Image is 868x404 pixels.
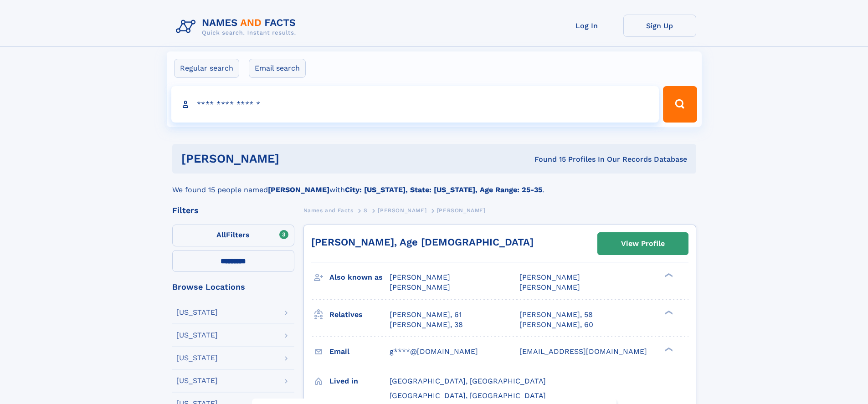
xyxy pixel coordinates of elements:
[174,59,239,78] label: Regular search
[172,174,696,195] div: We found 15 people named with .
[172,283,294,291] div: Browse Locations
[519,347,647,356] span: [EMAIL_ADDRESS][DOMAIN_NAME]
[303,205,354,216] a: Names and Facts
[311,236,534,248] a: [PERSON_NAME], Age [DEMOGRAPHIC_DATA]
[329,344,390,359] h3: Email
[378,207,426,214] span: [PERSON_NAME]
[550,15,623,37] a: Log In
[663,272,673,278] div: ❯
[623,15,696,37] a: Sign Up
[598,233,688,255] a: View Profile
[364,205,368,216] a: S
[216,230,226,239] span: All
[268,185,329,194] b: [PERSON_NAME]
[663,86,697,123] button: Search Button
[390,377,546,385] span: [GEOGRAPHIC_DATA], [GEOGRAPHIC_DATA]
[172,15,303,39] img: Logo Names and Facts
[663,309,673,315] div: ❯
[329,373,390,389] h3: Lived in
[407,154,687,164] div: Found 15 Profiles In Our Records Database
[390,283,450,291] span: [PERSON_NAME]
[176,377,218,384] div: [US_STATE]
[176,332,218,339] div: [US_STATE]
[172,225,294,246] label: Filters
[390,320,463,330] a: [PERSON_NAME], 38
[437,207,486,214] span: [PERSON_NAME]
[390,391,546,400] span: [GEOGRAPHIC_DATA], [GEOGRAPHIC_DATA]
[176,354,218,362] div: [US_STATE]
[390,273,450,281] span: [PERSON_NAME]
[663,346,673,352] div: ❯
[390,310,462,320] a: [PERSON_NAME], 61
[519,283,580,291] span: [PERSON_NAME]
[621,233,665,254] div: View Profile
[181,153,407,164] h1: [PERSON_NAME]
[519,320,593,330] a: [PERSON_NAME], 60
[364,207,368,214] span: S
[345,185,542,194] b: City: [US_STATE], State: [US_STATE], Age Range: 25-35
[171,86,659,123] input: search input
[378,205,426,216] a: [PERSON_NAME]
[519,273,580,281] span: [PERSON_NAME]
[176,309,218,316] div: [US_STATE]
[329,307,390,322] h3: Relatives
[329,270,390,285] h3: Also known as
[519,310,593,320] a: [PERSON_NAME], 58
[172,206,294,215] div: Filters
[249,59,306,78] label: Email search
